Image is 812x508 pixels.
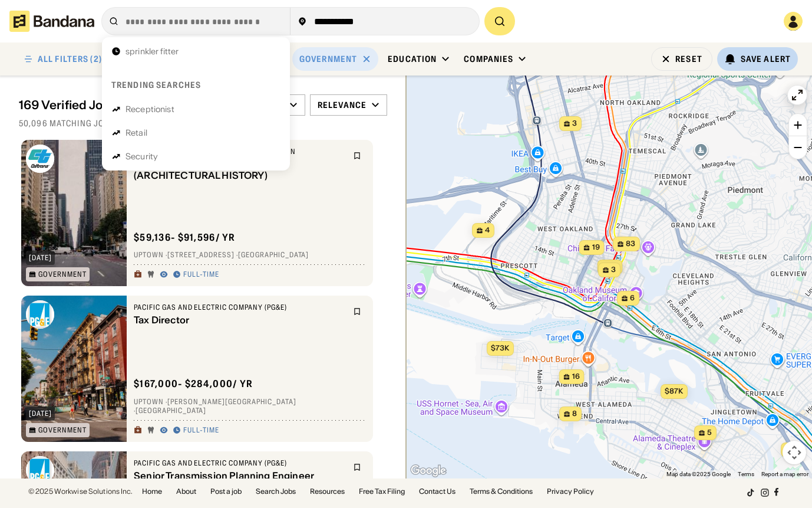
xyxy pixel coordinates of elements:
a: Free Tax Filing [359,488,405,495]
span: 83 [626,239,635,249]
span: 5 [707,428,712,438]
div: Full-time [183,426,219,435]
div: [DATE] [29,254,52,261]
span: 16 [572,372,579,382]
span: $87k [665,386,683,395]
div: Uptown · [PERSON_NAME][GEOGRAPHIC_DATA] · [GEOGRAPHIC_DATA] [134,397,366,415]
div: grid [19,136,387,478]
div: Government [38,271,87,278]
span: 3 [611,265,616,275]
div: Relevance [318,100,367,110]
div: Government [299,54,357,64]
div: $ 167,000 - $284,000 / yr [134,378,253,390]
div: Pacific Gas and Electric Company (PG&E) [134,458,346,468]
span: 8 [572,409,577,419]
img: California Department of Transportation logo [26,145,54,173]
a: About [176,488,196,495]
img: Pacific Gas and Electric Company (PG&E) logo [26,456,54,484]
img: Bandana logotype [9,11,94,32]
div: Full-time [183,270,219,280]
div: sprinkler fitter [126,47,179,55]
div: Reset [675,55,702,63]
div: Government [38,427,87,434]
a: Open this area in Google Maps (opens a new window) [409,463,448,478]
div: Education [388,54,437,64]
div: Save Alert [741,54,791,64]
a: Search Jobs [256,488,296,495]
a: Home [142,488,162,495]
a: Privacy Policy [547,488,594,495]
div: ALL FILTERS (2) [38,55,102,63]
div: Uptown · [STREET_ADDRESS] · [GEOGRAPHIC_DATA] [134,251,366,260]
div: Senior Transmission Planning Engineer [134,470,346,481]
span: 3 [572,119,577,129]
div: Security [126,152,158,160]
div: © 2025 Workwise Solutions Inc. [28,488,133,495]
div: 50,096 matching jobs on [DOMAIN_NAME] [19,118,387,129]
span: Map data ©2025 Google [666,471,731,477]
div: Retail [126,129,147,137]
a: Report a map error [761,471,808,477]
div: 169 Verified Jobs [19,98,225,112]
div: Receptionist [126,105,174,113]
span: 6 [630,293,635,303]
div: [DATE] [29,410,52,417]
span: 4 [485,225,490,235]
a: Contact Us [419,488,455,495]
a: Resources [310,488,345,495]
img: Pacific Gas and Electric Company (PG&E) logo [26,300,54,329]
div: $ 59,136 - $91,596 / yr [134,231,236,244]
span: 15 [610,262,618,272]
span: 19 [592,242,599,253]
span: $73k [491,343,509,352]
div: Companies [464,54,513,64]
div: Pacific Gas and Electric Company (PG&E) [134,303,346,312]
button: Map camera controls [783,441,806,464]
a: Terms (opens in new tab) [738,471,754,477]
div: Trending searches [111,80,201,90]
a: Terms & Conditions [470,488,533,495]
div: Tax Director [134,314,346,326]
img: Google [409,463,448,478]
a: Post a job [210,488,242,495]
